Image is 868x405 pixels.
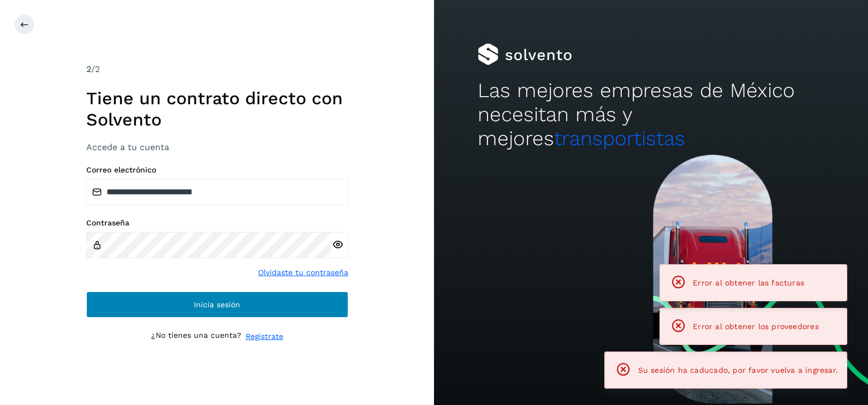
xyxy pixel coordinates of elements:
[86,63,348,76] div: /2
[86,64,91,74] span: 2
[246,331,283,342] a: Regístrate
[86,218,348,228] label: Contraseña
[86,88,348,130] h1: Tiene un contrato directo con Solvento
[151,331,241,342] p: ¿No tienes una cuenta?
[638,366,838,374] span: Su sesión ha caducado, por favor vuelva a ingresar.
[86,291,348,318] button: Inicia sesión
[258,267,348,278] a: Olvidaste tu contraseña
[693,322,819,331] span: Error al obtener los proveedores
[194,301,240,308] span: Inicia sesión
[554,127,685,150] span: transportistas
[478,79,825,151] h2: Las mejores empresas de México necesitan más y mejores
[86,165,348,175] label: Correo electrónico
[693,278,804,287] span: Error al obtener las facturas
[86,142,348,152] h3: Accede a tu cuenta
